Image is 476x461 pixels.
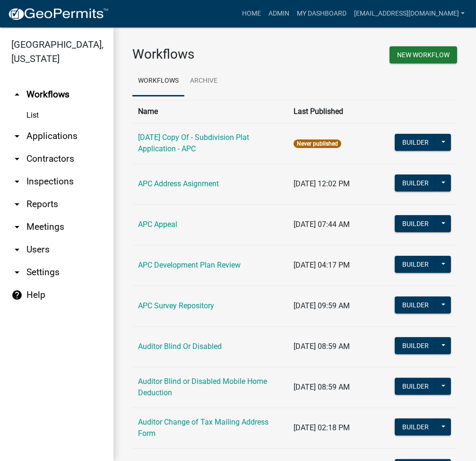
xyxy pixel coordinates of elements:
span: [DATE] 12:02 PM [294,179,350,188]
a: Auditor Change of Tax Mailing Address Form [138,418,268,438]
a: [EMAIL_ADDRESS][DOMAIN_NAME] [350,5,468,23]
h3: Workflows [132,46,288,62]
button: Builder [395,174,436,191]
i: arrow_drop_down [11,176,23,187]
a: Admin [265,5,293,23]
span: [DATE] 09:59 AM [294,301,350,310]
th: Last Published [288,100,389,123]
button: Builder [395,215,436,232]
a: [DATE] Copy Of - Subdivision Plat Application - APC [138,133,249,153]
button: Builder [395,418,436,435]
span: Never published [294,139,341,148]
a: APC Appeal [138,220,177,229]
button: Builder [395,378,436,395]
i: arrow_drop_down [11,199,23,210]
a: Archive [184,66,223,96]
i: arrow_drop_down [11,153,23,165]
button: Builder [395,296,436,313]
i: arrow_drop_down [11,221,23,233]
span: [DATE] 02:18 PM [294,423,350,432]
button: Builder [395,337,436,354]
a: Auditor Blind or Disabled Mobile Home Deduction [138,377,267,397]
a: Home [238,5,265,23]
span: [DATE] 04:17 PM [294,261,350,270]
a: My Dashboard [293,5,350,23]
span: [DATE] 08:59 AM [294,383,350,391]
a: Workflows [132,66,184,96]
i: arrow_drop_up [11,89,23,100]
a: Auditor Blind Or Disabled [138,342,222,351]
th: Name [132,100,288,123]
i: help [11,289,23,301]
button: Builder [395,256,436,273]
i: arrow_drop_down [11,267,23,278]
a: APC Address Asignment [138,179,219,188]
button: Builder [395,134,436,151]
span: [DATE] 07:44 AM [294,220,350,229]
i: arrow_drop_down [11,244,23,255]
button: New Workflow [389,46,457,63]
span: [DATE] 08:59 AM [294,342,350,351]
a: APC Survey Repository [138,301,214,310]
a: APC Development Plan Review [138,261,241,270]
i: arrow_drop_down [11,130,23,142]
